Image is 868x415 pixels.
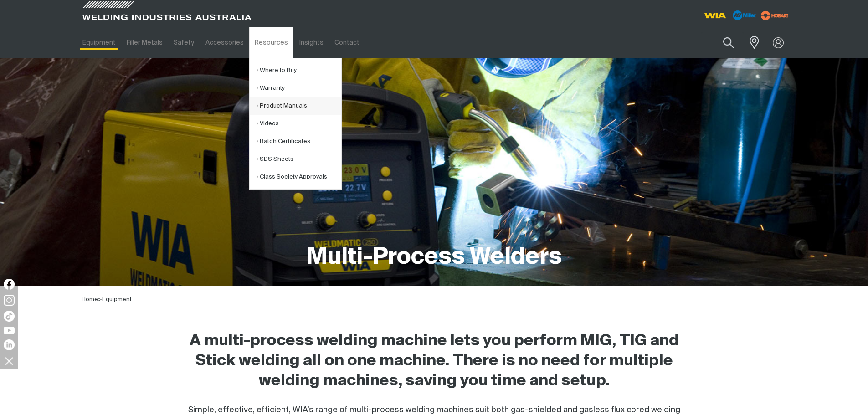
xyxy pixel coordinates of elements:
a: Batch Certificates [257,133,341,150]
a: Class Society Approvals [257,168,341,186]
img: TikTok [4,311,15,322]
input: Product name or item number... [701,32,744,53]
img: Facebook [4,279,15,290]
a: Equipment [77,27,121,58]
a: Home [82,297,98,302]
h2: A multi-process welding machine lets you perform MIG, TIG and Stick welding all on one machine. T... [177,331,691,391]
a: Resources [249,27,293,58]
a: Warranty [257,79,341,97]
span: > [98,297,102,302]
a: Where to Buy [257,61,341,79]
a: Contact [329,27,365,58]
a: Product Manuals [257,97,341,115]
img: hide socials [1,353,17,369]
a: Filler Metals [121,27,168,58]
a: Videos [257,115,341,133]
img: Instagram [4,295,15,306]
a: Safety [168,27,200,58]
a: SDS Sheets [257,150,341,168]
a: Insights [293,27,329,58]
a: Accessories [200,27,249,58]
button: Search products [713,32,744,53]
img: miller [758,9,791,22]
ul: Resources Submenu [249,58,342,190]
nav: Main [77,27,613,58]
img: LinkedIn [4,339,15,350]
h1: Multi-Process Welders [306,243,562,272]
a: Equipment [102,297,132,302]
img: YouTube [4,327,15,334]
